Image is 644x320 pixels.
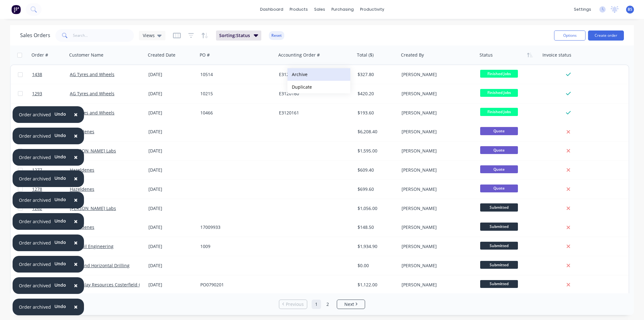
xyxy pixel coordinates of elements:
button: Undo [51,195,69,204]
div: Created By [401,52,424,58]
span: Finished Jobs [480,89,518,97]
div: sales [311,5,328,14]
div: E3120160 [279,91,349,97]
div: PO0790201 [200,282,270,288]
span: Next [344,301,354,307]
div: 10514 [200,71,270,78]
div: [DATE] [148,71,195,78]
span: × [74,131,78,140]
div: [PERSON_NAME] [402,186,471,192]
span: × [74,281,78,290]
a: AG Tyres and Wheels [70,91,114,97]
div: Accounting Order # [278,52,320,58]
button: Sorting:Status [216,30,261,41]
button: Close [68,171,84,186]
div: [PERSON_NAME] [402,282,471,288]
div: E3120161 [279,110,349,116]
input: Search... [73,29,134,42]
div: [DATE] [148,129,195,135]
a: Aus Rail Engineering [70,243,114,249]
button: Undo [51,302,69,311]
button: Close [68,150,84,165]
div: [PERSON_NAME] [402,110,471,116]
button: Undo [51,109,69,119]
div: $420.20 [358,91,395,97]
a: Riverland Horizontal Drilling [70,262,130,268]
div: purchasing [328,5,357,14]
div: [DATE] [148,282,195,288]
button: Create order [588,30,624,41]
div: PO # [200,52,210,58]
div: Order # [31,52,48,58]
div: [DATE] [148,167,195,173]
span: × [74,110,78,119]
div: [PERSON_NAME] [402,91,471,97]
div: 17009933 [200,224,270,230]
span: 1438 [32,71,42,78]
a: Page 1 is your current page [312,300,321,309]
span: × [74,174,78,183]
div: Order archived [19,240,51,246]
div: Order archived [19,111,51,118]
span: Submitted [480,203,518,211]
div: [DATE] [148,224,195,230]
button: Undo [51,174,69,183]
div: Status [480,52,493,58]
div: [DATE] [148,205,195,212]
button: Undo [51,131,69,140]
div: $1,056.00 [358,205,395,212]
div: $609.40 [358,167,395,173]
span: Quote [480,146,518,154]
button: Undo [51,238,69,247]
a: [PERSON_NAME] Labs [70,148,116,154]
span: Previous [286,301,304,307]
button: Close [68,129,84,144]
div: [DATE] [148,186,195,192]
button: Close [68,214,84,229]
span: BS [628,7,632,12]
div: [PERSON_NAME] [402,243,471,250]
div: [DATE] [148,91,195,97]
button: Close [68,257,84,272]
span: × [74,217,78,226]
a: Page 2 [323,300,332,309]
a: 1471 [32,103,70,122]
div: [PERSON_NAME] [402,71,471,78]
button: Close [68,107,84,122]
div: [DATE] [148,110,195,116]
a: Previous page [279,301,307,307]
div: products [286,5,311,14]
div: Order archived [19,197,51,203]
button: Duplicate [287,81,350,93]
span: Quote [480,185,518,192]
span: Finished Jobs [480,70,518,78]
div: Order archived [19,175,51,182]
a: 1438 [32,65,70,84]
div: Customer Name [69,52,103,58]
div: [PERSON_NAME] [402,205,471,212]
div: productivity [357,5,387,14]
div: Order archived [19,261,51,268]
div: [PERSON_NAME] [402,224,471,230]
div: $699.60 [358,186,395,192]
div: [DATE] [148,243,195,250]
div: Order archived [19,218,51,225]
div: $148.50 [358,224,395,230]
span: Submitted [480,242,518,250]
div: Created Date [148,52,175,58]
span: Submitted [480,223,518,230]
span: Submitted [480,280,518,288]
div: 10215 [200,91,270,97]
span: 1293 [32,91,42,97]
img: Factory [11,5,21,14]
button: Close [68,300,84,315]
div: [DATE] [148,148,195,154]
div: [PERSON_NAME] [402,148,471,154]
span: × [74,196,78,204]
div: Order archived [19,133,51,139]
span: Submitted [480,261,518,269]
span: × [74,238,78,247]
div: $1,934.90 [358,243,395,250]
button: Undo [51,259,69,268]
span: Views [143,32,155,39]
